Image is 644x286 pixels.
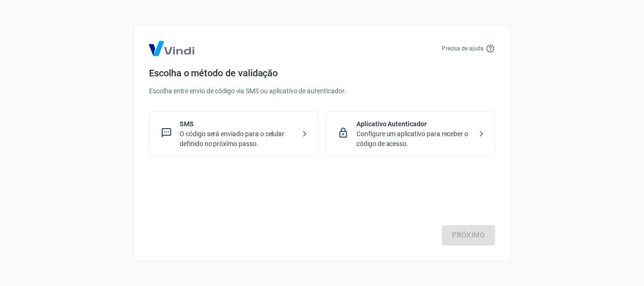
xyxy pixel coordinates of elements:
p: SMS [180,119,295,129]
img: Logo Vind [149,41,194,56]
div: Aplicativo AutenticadorConfigure um aplicativo para receber o código de acesso. [326,111,495,157]
p: Precisa de ajuda [442,44,484,53]
div: SMSO código será enviado para o celular definido no próximo passo. [149,111,318,157]
p: Aplicativo Autenticador [356,119,472,129]
h4: Escolha o método de validação [149,67,495,79]
p: Configure um aplicativo para receber o código de acesso. [356,129,472,149]
p: Escolha entre envio de código via SMS ou aplicativo de autenticador. [149,86,495,96]
p: O código será enviado para o celular definido no próximo passo. [180,129,295,149]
